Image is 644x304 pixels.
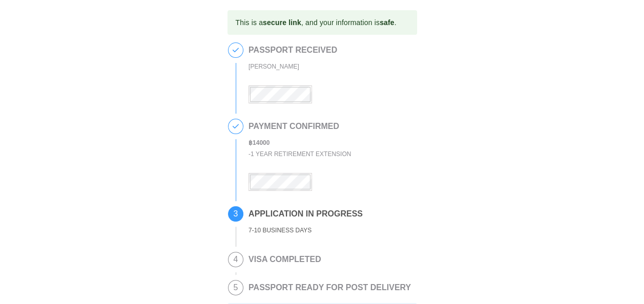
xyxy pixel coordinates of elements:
span: 4 [228,252,243,267]
div: [PERSON_NAME] [248,61,337,73]
b: safe [380,18,394,27]
span: 1 [228,43,243,57]
span: 5 [228,280,243,295]
div: 7-10 BUSINESS DAYS [248,225,363,236]
span: 3 [228,207,243,221]
h2: PASSPORT READY FOR POST DELIVERY [248,283,411,292]
h2: VISA COMPLETED [248,255,321,264]
h2: APPLICATION IN PROGRESS [248,209,363,219]
div: This is a , and your information is . [236,13,397,32]
h2: PAYMENT CONFIRMED [248,122,351,131]
h2: PASSPORT RECEIVED [248,46,337,55]
div: - 1 Year Retirement Extension [248,148,351,160]
span: 2 [228,119,243,134]
b: ฿ 14000 [248,139,269,146]
b: secure link [263,18,301,27]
